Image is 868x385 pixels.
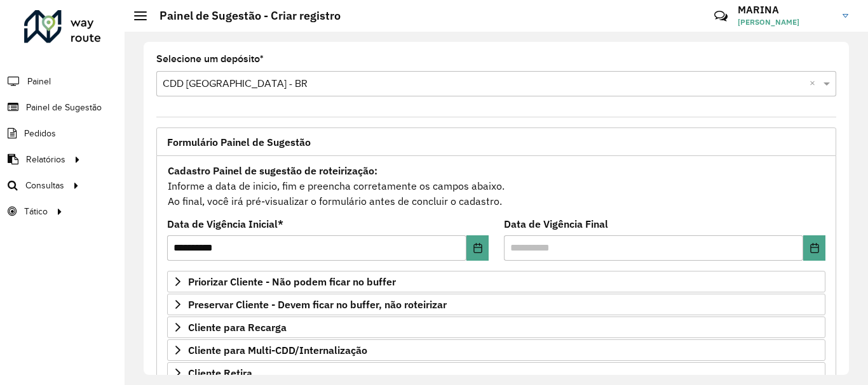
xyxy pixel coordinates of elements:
span: Consultas [25,179,64,192]
label: Selecione um depósito [156,51,264,67]
h2: Painel de Sugestão - Criar registro [147,9,341,23]
span: Cliente para Recarga [188,322,287,332]
span: [PERSON_NAME] [738,16,833,28]
label: Data de Vigência Final [504,216,608,232]
span: Formulário Painel de Sugestão [167,137,311,147]
span: Pedidos [24,127,56,140]
span: Cliente para Multi-CDD/Internalização [188,345,367,355]
a: Cliente para Recarga [167,316,825,338]
span: Painel [27,75,51,88]
a: Cliente para Multi-CDD/Internalização [167,339,825,361]
span: Clear all [810,76,820,91]
span: Priorizar Cliente - Não podem ficar no buffer [188,277,396,287]
span: Painel de Sugestão [26,101,102,114]
span: Cliente Retira [188,368,252,378]
h3: MARINA [738,4,833,16]
a: Preservar Cliente - Devem ficar no buffer, não roteirizar [167,294,825,315]
button: Choose Date [803,235,825,261]
a: Contato Rápido [707,3,735,30]
label: Data de Vigência Inicial [167,216,283,232]
span: Relatórios [26,153,65,166]
button: Choose Date [466,235,489,261]
div: Informe a data de inicio, fim e preencha corretamente os campos abaixo. Ao final, você irá pré-vi... [167,162,825,209]
a: Cliente Retira [167,362,825,384]
span: Preservar Cliente - Devem ficar no buffer, não roteirizar [188,299,447,310]
a: Priorizar Cliente - Não podem ficar no buffer [167,271,825,292]
strong: Cadastro Painel de sugestão de roteirização: [168,164,377,177]
span: Tático [24,205,48,218]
